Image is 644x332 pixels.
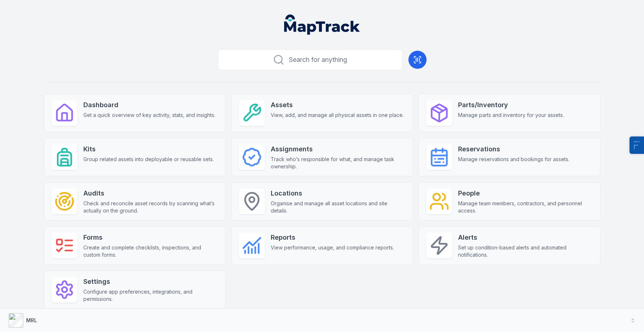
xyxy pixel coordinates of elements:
[271,232,394,243] strong: Reports
[458,112,564,119] span: Manage parts and inventory for your assets.
[83,156,214,163] span: Group related assets into deployable or reusable sets.
[419,138,600,176] a: ReservationsManage reservations and bookings for assets.
[419,182,600,220] a: PeopleManage team members, contractors, and personnel access.
[83,188,218,198] strong: Audits
[44,226,225,265] a: FormsCreate and complete checklists, inspections, and custom forms.
[231,94,413,132] a: AssetsView, add, and manage all physical assets in one place.
[44,94,225,132] a: DashboardGet a quick overview of key activity, stats, and insights.
[44,182,225,220] a: AuditsCheck and reconcile asset records by scanning what’s actually on the ground.
[271,188,405,198] strong: Locations
[419,94,600,132] a: Parts/InventoryManage parts and inventory for your assets.
[419,226,600,265] a: AlertsSet up condition-based alerts and automated notifications.
[83,232,218,243] strong: Forms
[458,232,593,243] strong: Alerts
[83,288,218,303] span: Configure app preferences, integrations, and permissions.
[218,49,403,70] button: Search for anything
[83,100,215,110] strong: Dashboard
[271,112,404,119] span: View, add, and manage all physical assets in one place.
[83,244,218,259] span: Create and complete checklists, inspections, and custom forms.
[231,226,413,265] a: ReportsView performance, usage, and compliance reports.
[44,138,225,176] a: KitsGroup related assets into deployable or reusable sets.
[271,156,405,170] span: Track who’s responsible for what, and manage task ownership.
[26,317,37,323] strong: MRL
[458,200,593,214] span: Manage team members, contractors, and personnel access.
[271,244,394,251] span: View performance, usage, and compliance reports.
[83,144,214,154] strong: Kits
[458,156,569,163] span: Manage reservations and bookings for assets.
[44,270,225,309] a: SettingsConfigure app preferences, integrations, and permissions.
[289,55,347,65] span: Search for anything
[273,14,372,35] nav: Global
[458,144,569,154] strong: Reservations
[271,144,405,154] strong: Assignments
[458,100,564,110] strong: Parts/Inventory
[231,138,413,176] a: AssignmentsTrack who’s responsible for what, and manage task ownership.
[231,182,413,220] a: LocationsOrganise and manage all asset locations and site details.
[83,200,218,214] span: Check and reconcile asset records by scanning what’s actually on the ground.
[271,100,404,110] strong: Assets
[458,244,593,259] span: Set up condition-based alerts and automated notifications.
[271,200,405,214] span: Organise and manage all asset locations and site details.
[458,188,593,198] strong: People
[83,277,218,287] strong: Settings
[83,112,215,119] span: Get a quick overview of key activity, stats, and insights.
